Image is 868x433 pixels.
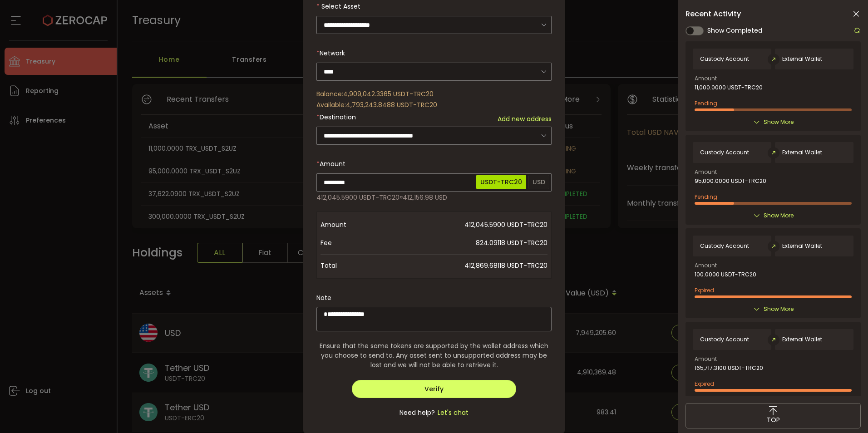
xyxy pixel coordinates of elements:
[695,356,717,362] span: Amount
[343,89,434,98] span: 4,909,042.3365 USDT-TRC20
[316,193,399,202] span: 412,045.5900 USDT-TRC20
[695,365,763,371] span: 165,717.3100 USDT-TRC20
[695,76,717,81] span: Amount
[316,341,552,370] span: Ensure that the same tokens are supported by the wallet address which you choose to send to. Any ...
[316,100,346,109] span: Available:
[399,408,435,418] span: Need help?
[695,380,714,388] span: Expired
[764,305,794,314] span: Show More
[782,149,822,156] span: External Wallet
[695,263,717,268] span: Amount
[707,26,762,35] span: Show Completed
[321,256,393,275] span: Total
[767,415,780,425] span: TOP
[695,193,717,201] span: Pending
[782,336,822,343] span: External Wallet
[393,216,547,234] span: 412,045.5900 USDT-TRC20
[782,243,822,249] span: External Wallet
[700,149,749,156] span: Custody Account
[346,100,437,109] span: 4,793,243.8488 USDT-TRC20
[435,408,469,418] span: Let's chat
[695,84,763,91] span: 11,000.0000 USDT-TRC20
[399,193,403,202] span: ≈
[823,389,868,433] iframe: Chat Widget
[700,56,749,62] span: Custody Account
[403,193,447,202] span: 412,156.98 USD
[700,243,749,249] span: Custody Account
[764,118,794,127] span: Show More
[528,175,549,189] span: USD
[764,211,794,220] span: Show More
[316,293,331,302] label: Note
[393,256,547,275] span: 412,869.68118 USDT-TRC20
[393,234,547,252] span: 824.09118 USDT-TRC20
[316,89,343,98] span: Balance:
[320,159,345,168] span: Amount
[498,114,552,124] span: Add new address
[424,384,444,394] span: Verify
[476,175,526,189] span: USDT-TRC20
[321,234,393,252] span: Fee
[700,336,749,343] span: Custody Account
[695,99,717,107] span: Pending
[695,178,766,184] span: 95,000.0000 USDT-TRC20
[695,169,717,175] span: Amount
[695,271,756,278] span: 100.0000 USDT-TRC20
[686,10,741,18] span: Recent Activity
[320,113,356,122] span: Destination
[782,56,822,62] span: External Wallet
[352,380,517,398] button: Verify
[695,286,714,294] span: Expired
[321,216,393,234] span: Amount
